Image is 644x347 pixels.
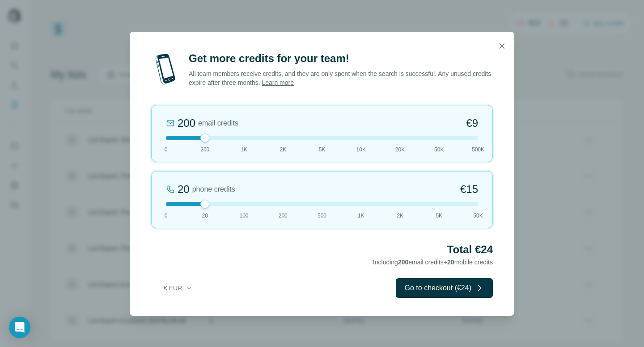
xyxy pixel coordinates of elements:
span: €15 [460,182,478,196]
span: 200 [398,259,408,266]
span: 200 [279,212,288,220]
div: Open Intercom Messenger [9,317,30,338]
span: 500 [318,212,326,220]
div: 200 [178,116,195,130]
p: All team members receive credits, and they are only spent when the search is successful. Any unus... [189,69,493,87]
span: 5K [436,212,442,220]
span: 1K [358,212,364,220]
span: 2K [397,212,403,220]
button: Go to checkout (€24) [396,278,493,298]
span: 50K [434,146,444,154]
div: 20 [178,182,190,196]
span: 0 [165,212,168,220]
span: Including email credits + mobile credits [373,259,493,266]
span: 0 [165,146,168,154]
span: email credits [198,118,238,129]
button: € EUR [157,280,199,296]
span: 10K [356,146,366,154]
h2: Total €24 [151,242,493,257]
span: 50K [473,212,483,220]
span: 20 [202,212,208,220]
span: 500K [472,146,484,154]
span: €9 [466,116,478,130]
span: 200 [200,146,209,154]
span: 1K [241,146,247,154]
span: 2K [280,146,286,154]
span: phone credits [192,184,235,195]
span: 20 [447,259,454,266]
span: 5K [319,146,326,154]
a: Learn more [262,79,294,86]
span: 100 [239,212,248,220]
img: mobile-phone [151,51,180,87]
span: 20K [395,146,405,154]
